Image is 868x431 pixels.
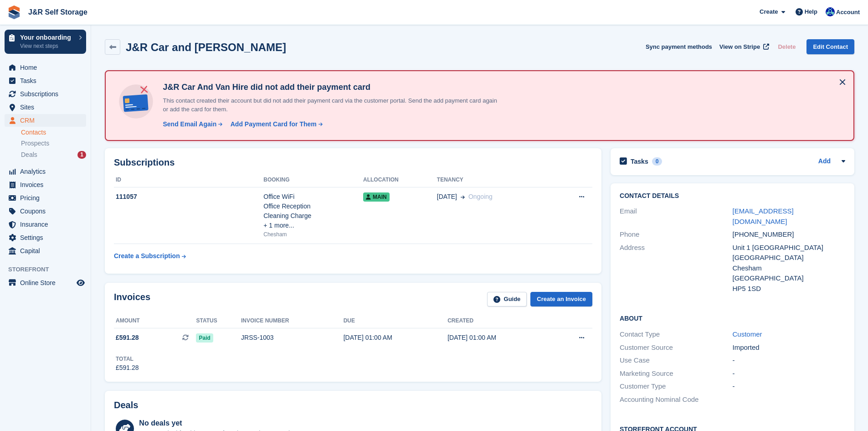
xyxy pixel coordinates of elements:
[263,192,363,230] div: Office WiFi Office Reception Cleaning Charge + 1 more...
[20,74,75,87] span: Tasks
[20,114,75,127] span: CRM
[20,276,75,289] span: Online Store
[719,42,760,52] span: View on Stripe
[818,156,831,167] a: Add
[20,101,75,114] span: Sites
[733,207,794,225] a: [EMAIL_ADDRESS][DOMAIN_NAME]
[760,7,778,16] span: Create
[75,277,86,288] a: Preview store
[20,61,75,74] span: Home
[620,369,732,379] div: Marketing Source
[620,381,732,392] div: Customer Type
[114,251,180,261] div: Create a Subscription
[805,7,817,16] span: Help
[836,8,860,17] span: Account
[5,244,86,257] a: menu
[733,243,845,253] div: Unit 1 [GEOGRAPHIC_DATA]
[25,5,91,20] a: J&R Self Storage
[620,395,732,405] div: Accounting Nominal Code
[716,39,771,54] a: View on Stripe
[620,329,732,340] div: Contact Type
[620,229,732,240] div: Phone
[620,243,732,294] div: Address
[20,42,74,50] p: View next steps
[227,119,324,129] a: Add Payment Card for Them
[20,88,75,100] span: Subscriptions
[5,101,86,114] a: menu
[5,218,86,231] a: menu
[631,157,648,166] h2: Tasks
[5,276,86,289] a: menu
[20,218,75,231] span: Insurance
[447,333,551,343] div: [DATE] 01:00 AM
[159,82,501,93] h4: J&R Car And Van Hire did not add their payment card
[263,173,363,187] th: Booking
[5,231,86,244] a: menu
[5,114,86,127] a: menu
[774,39,799,54] button: Delete
[77,151,86,159] div: 1
[21,139,86,148] a: Prospects
[733,369,845,379] div: -
[447,314,551,328] th: Created
[21,139,49,148] span: Prospects
[21,150,86,160] a: Deals 1
[468,193,493,200] span: Ongoing
[114,314,196,328] th: Amount
[363,192,390,202] span: Main
[5,205,86,218] a: menu
[114,173,263,187] th: ID
[620,192,845,200] h2: Contact Details
[826,7,835,16] img: Steve Revell
[733,253,845,263] div: [GEOGRAPHIC_DATA]
[5,61,86,74] a: menu
[652,157,663,166] div: 0
[5,88,86,100] a: menu
[437,173,553,187] th: Tenancy
[363,173,437,187] th: Allocation
[733,229,845,240] div: [PHONE_NUMBER]
[620,355,732,366] div: Use Case
[114,192,263,202] div: 111057
[620,206,732,227] div: Email
[163,119,216,129] div: Send Email Again
[646,39,712,54] button: Sync payment methods
[20,178,75,191] span: Invoices
[733,273,845,284] div: [GEOGRAPHIC_DATA]
[8,265,91,274] span: Storefront
[5,74,86,87] a: menu
[7,5,21,19] img: stora-icon-8386f47178a22dfd0bd8f6a31ec36ba5ce8667c1dd55bd0f319d3a0aa187defe.svg
[733,381,845,392] div: -
[139,418,330,429] div: No deals yet
[5,165,86,178] a: menu
[20,244,75,257] span: Capital
[733,263,845,274] div: Chesham
[117,82,155,121] img: no-card-linked-e7822e413c904bf8b177c4d89f31251c4716f9871600ec3ca5bfc59e148c83f4.svg
[21,151,37,159] span: Deals
[114,248,186,265] a: Create a Subscription
[20,34,74,41] p: Your onboarding
[733,355,845,366] div: -
[733,284,845,294] div: HP5 1SD
[5,30,86,54] a: Your onboarding View next steps
[196,333,213,343] span: Paid
[116,363,139,373] div: £591.28
[159,96,501,114] p: This contact created their account but did not add their payment card via the customer portal. Se...
[20,231,75,244] span: Settings
[437,192,457,202] span: [DATE]
[231,119,317,129] div: Add Payment Card for Them
[241,314,344,328] th: Invoice number
[241,333,344,343] div: JRSS-1003
[487,292,527,307] a: Guide
[5,192,86,204] a: menu
[733,343,845,353] div: Imported
[733,330,762,338] a: Customer
[116,333,139,343] span: £591.28
[126,41,286,53] h2: J&R Car and [PERSON_NAME]
[116,355,139,363] div: Total
[806,39,854,54] a: Edit Contact
[530,292,592,307] a: Create an Invoice
[5,178,86,191] a: menu
[20,165,75,178] span: Analytics
[196,314,241,328] th: Status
